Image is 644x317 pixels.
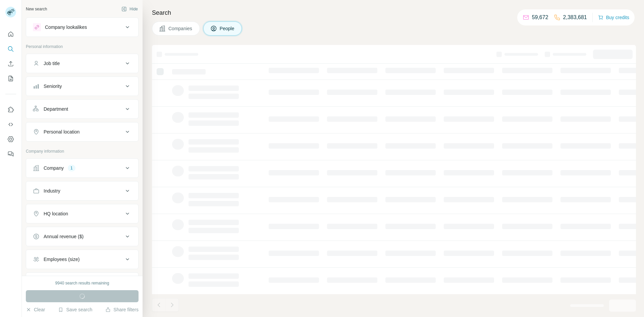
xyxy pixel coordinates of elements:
div: Industry [44,188,60,194]
button: Employees (size) [26,251,138,267]
div: Job title [44,60,60,67]
h4: Search [152,8,636,17]
div: Employees (size) [44,256,79,263]
button: Clear [26,306,45,313]
button: Industry [26,183,138,199]
button: Annual revenue ($) [26,228,138,245]
button: Use Surfe API [5,118,16,130]
div: New search [26,6,47,12]
p: Personal information [26,44,139,50]
button: Seniority [26,78,138,94]
button: HQ location [26,206,138,222]
button: Hide [117,4,143,14]
p: Company information [26,148,139,154]
button: Technologies [26,274,138,290]
button: Quick start [5,28,16,40]
button: Department [26,101,138,117]
span: Companies [168,25,193,32]
button: Use Surfe on LinkedIn [5,104,16,116]
p: 2,383,681 [563,13,587,21]
button: Company lookalikes [26,19,138,35]
button: Search [5,43,16,55]
button: My lists [5,72,16,85]
div: Annual revenue ($) [44,233,84,240]
div: Seniority [44,83,62,90]
button: Share filters [105,306,139,313]
button: Feedback [5,148,16,160]
div: Company [44,165,64,171]
div: Company lookalikes [45,24,87,31]
button: Buy credits [598,13,629,22]
div: HQ location [44,210,68,217]
div: 1 [68,165,75,171]
button: Job title [26,55,138,71]
button: Dashboard [5,133,16,145]
div: Personal location [44,128,79,135]
button: Save search [58,306,92,313]
div: 9940 search results remaining [55,280,109,286]
div: Department [44,106,68,112]
button: Personal location [26,124,138,140]
p: 59,672 [532,13,548,21]
button: Company1 [26,160,138,176]
span: People [220,25,235,32]
button: Enrich CSV [5,58,16,70]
